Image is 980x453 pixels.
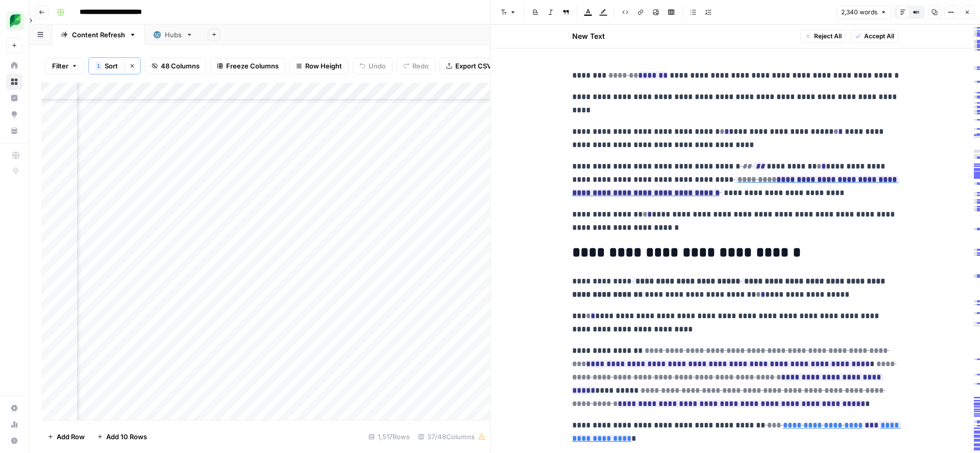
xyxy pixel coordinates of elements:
[850,30,899,43] button: Accept All
[161,61,200,71] span: 48 Columns
[57,432,85,442] span: Add Row
[97,62,100,70] span: 1
[412,61,429,71] span: Redo
[145,58,206,74] button: 48 Columns
[397,58,435,74] button: Redo
[89,58,124,74] button: 1Sort
[800,30,846,43] button: Reject All
[41,428,91,445] button: Add Row
[72,30,125,40] div: Content Refresh
[6,8,22,34] button: Workspace: SproutSocial
[91,428,153,445] button: Add 10 Rows
[369,61,386,71] span: Undo
[455,61,492,71] span: Export CSV
[305,61,342,71] span: Row Height
[439,58,498,74] button: Export CSV
[841,8,877,17] span: 2,340 words
[289,58,349,74] button: Row Height
[210,58,285,74] button: Freeze Columns
[45,58,84,74] button: Filter
[52,61,68,71] span: Filter
[6,90,22,106] a: Insights
[6,74,22,90] a: Browse
[6,400,22,416] a: Settings
[864,32,894,41] span: Accept All
[52,25,145,45] a: Content Refresh
[95,62,102,70] div: 1
[6,123,22,139] a: Your Data
[106,432,147,442] span: Add 10 Rows
[364,428,414,445] div: 1,517 Rows
[837,6,891,19] button: 2,340 words
[145,25,202,45] a: Hubs
[414,428,490,445] div: 37/48 Columns
[572,31,605,41] h2: New Text
[165,30,182,40] div: Hubs
[6,12,24,30] img: SproutSocial Logo
[6,57,22,74] a: Home
[6,106,22,123] a: Opportunities
[6,433,22,449] button: Help + Support
[226,61,279,71] span: Freeze Columns
[814,32,842,41] span: Reject All
[105,61,118,71] span: Sort
[353,58,393,74] button: Undo
[6,416,22,433] a: Usage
